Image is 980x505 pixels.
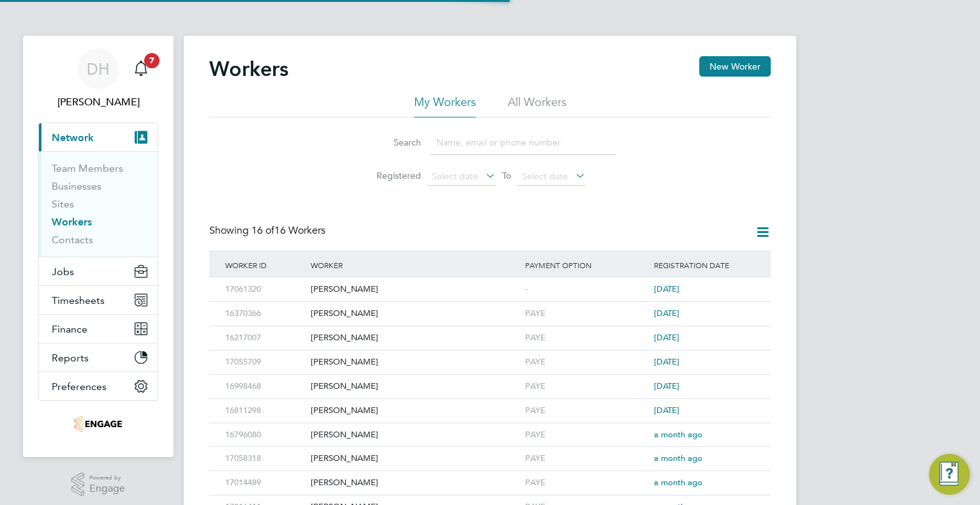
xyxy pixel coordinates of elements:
div: 16370366 [222,302,308,326]
span: [DATE] [654,356,679,367]
div: PAYE [522,423,651,447]
div: [PERSON_NAME] [308,375,522,398]
a: Go to home page [38,414,158,434]
span: [DATE] [654,308,679,319]
button: Reports [39,343,158,372]
div: 16811298 [222,399,308,423]
input: Name, email or phone number [430,130,616,155]
a: 16811298[PERSON_NAME]PAYE[DATE] [222,398,758,409]
div: Registration Date [651,250,758,280]
button: Finance [39,315,158,343]
div: PAYE [522,326,651,350]
div: Payment Option [522,250,651,280]
a: 16217007[PERSON_NAME]PAYE[DATE] [222,326,758,336]
div: [PERSON_NAME] [308,447,522,471]
span: Select date [432,170,478,182]
button: Preferences [39,372,158,400]
li: All Workers [508,94,567,117]
button: Network [39,123,158,151]
span: 7 [144,53,160,68]
a: 17058318[PERSON_NAME]PAYEa month ago [222,446,758,457]
span: Jobs [52,266,74,278]
div: [PERSON_NAME] [308,471,522,495]
div: 17014489 [222,471,308,495]
div: PAYE [522,375,651,398]
span: 16 Workers [251,224,325,237]
span: Engage [89,483,125,494]
a: Sites [52,198,74,210]
span: Preferences [52,381,107,393]
div: [PERSON_NAME] [308,399,522,423]
a: Powered byEngage [71,472,126,497]
div: 17061320 [222,278,308,301]
button: New Worker [699,56,771,77]
h2: Workers [209,56,288,82]
span: [DATE] [654,283,679,294]
label: Search [364,137,421,148]
span: 16 of [251,224,274,237]
button: Jobs [39,257,158,285]
a: 16796080[PERSON_NAME]PAYEa month ago [222,423,758,433]
a: Businesses [52,180,101,192]
div: [PERSON_NAME] [308,326,522,350]
div: Worker ID [222,250,308,280]
div: [PERSON_NAME] [308,302,522,326]
span: a month ago [654,453,702,464]
span: Reports [52,352,89,364]
div: 17058318 [222,447,308,471]
li: My Workers [414,94,476,117]
a: 17055709[PERSON_NAME]PAYE[DATE] [222,350,758,361]
button: Engage Resource Center [929,454,970,495]
span: Powered by [89,472,125,483]
span: a month ago [654,429,702,440]
div: 16217007 [222,326,308,350]
label: Registered [364,170,421,181]
span: [DATE] [654,332,679,343]
div: PAYE [522,447,651,471]
div: PAYE [522,350,651,374]
div: [PERSON_NAME] [308,278,522,301]
span: a month ago [654,477,702,488]
span: Select date [522,170,568,182]
span: Network [52,132,94,144]
a: 17061320[PERSON_NAME]-[DATE] [222,277,758,288]
div: [PERSON_NAME] [308,423,522,447]
nav: Main navigation [23,36,174,457]
div: Network [39,151,158,257]
span: To [498,167,515,184]
button: Timesheets [39,286,158,314]
div: 16796080 [222,423,308,447]
a: 17014489[PERSON_NAME]PAYEa month ago [222,471,758,481]
span: [DATE] [654,405,679,416]
div: Showing [209,224,328,237]
a: 16370366[PERSON_NAME]PAYE[DATE] [222,301,758,312]
a: DH[PERSON_NAME] [38,49,158,110]
div: 17055709 [222,350,308,374]
span: DH [87,61,110,77]
div: Worker [308,250,522,280]
img: jdr-logo-retina.png [74,414,122,434]
div: [PERSON_NAME] [308,350,522,374]
div: - [522,278,651,301]
div: 16998468 [222,375,308,398]
a: 16998468[PERSON_NAME]PAYE[DATE] [222,374,758,385]
a: 7 [128,49,154,89]
span: Finance [52,323,87,335]
span: Danielle Harris [38,94,158,110]
div: PAYE [522,399,651,423]
div: PAYE [522,302,651,326]
span: Timesheets [52,294,105,306]
a: Workers [52,216,92,228]
div: PAYE [522,471,651,495]
a: Contacts [52,234,93,246]
span: [DATE] [654,381,679,391]
a: Team Members [52,162,123,174]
